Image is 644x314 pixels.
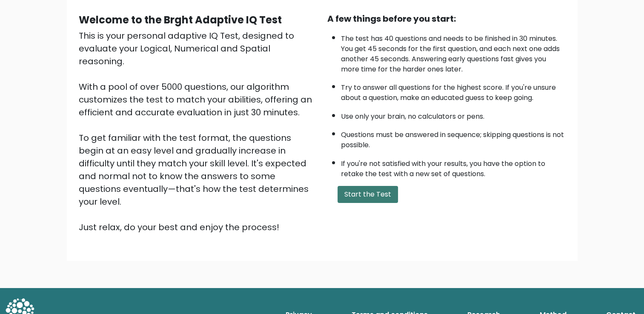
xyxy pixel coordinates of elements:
[341,126,566,150] li: Questions must be answered in sequence; skipping questions is not possible.
[327,12,566,25] div: A few things before you start:
[79,29,317,234] div: This is your personal adaptive IQ Test, designed to evaluate your Logical, Numerical and Spatial ...
[79,13,282,27] b: Welcome to the Brght Adaptive IQ Test
[341,154,566,179] li: If you're not satisfied with your results, you have the option to retake the test with a new set ...
[341,107,566,122] li: Use only your brain, no calculators or pens.
[341,29,566,74] li: The test has 40 questions and needs to be finished in 30 minutes. You get 45 seconds for the firs...
[341,78,566,103] li: Try to answer all questions for the highest score. If you're unsure about a question, make an edu...
[338,186,398,203] button: Start the Test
